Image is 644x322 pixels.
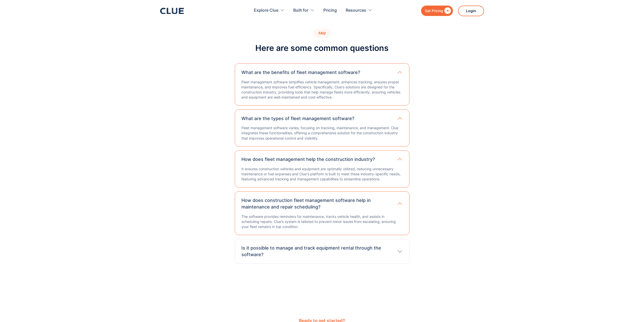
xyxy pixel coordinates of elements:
[314,29,331,38] div: FAQ
[443,8,451,14] div: 
[241,80,403,100] p: Fleet management software simplifies vehicle management, enhances tracking, ensures proper mainte...
[346,3,372,18] div: Resources
[323,3,337,18] a: Pricing
[241,197,392,210] h3: How does construction fleet management software help in maintenance and repair scheduling?
[241,245,392,258] h3: Is it possible to manage and track equipment rental through the software?
[241,214,403,229] p: The software provides reminders for maintenance, tracks vehicle health, and assists in scheduling...
[254,3,284,18] div: Explore Clue
[241,156,375,163] h3: How does fleet management help the construction industry?
[254,3,278,18] div: Explore Clue
[241,69,360,76] h3: What are the benefits of fleet management software?
[241,166,403,182] p: It ensures construction vehicles and equipment are optimally utilized, reducing unnecessary maint...
[421,6,453,16] a: Get Pricing
[458,6,484,16] a: Login
[346,3,366,18] div: Resources
[425,8,443,14] div: Get Pricing
[241,125,403,141] p: Fleet management software varies, focusing on tracking, maintenance, and management. Clue integra...
[293,3,308,18] div: Built for
[241,115,354,122] h3: What are the types of fleet management software?
[255,43,389,53] h2: Here are some common questions
[293,3,315,18] div: Built for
